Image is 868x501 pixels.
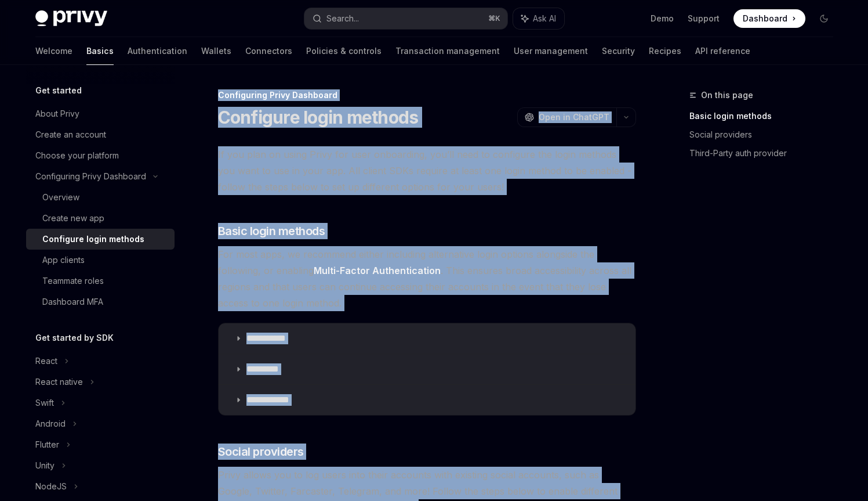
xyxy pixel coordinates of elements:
[649,37,681,65] a: Recipes
[35,375,83,389] div: React native
[128,37,187,65] a: Authentication
[218,107,419,128] h1: Configure login methods
[42,253,85,267] div: App clients
[306,37,382,65] a: Policies & controls
[517,107,616,127] button: Open in ChatGPT
[733,9,805,28] a: Dashboard
[245,37,292,65] a: Connectors
[35,438,59,452] div: Flutter
[688,13,720,24] a: Support
[539,111,609,123] span: Open in ChatGPT
[35,84,82,98] h5: Get started
[651,13,674,24] a: Demo
[218,89,636,101] div: Configuring Privy Dashboard
[35,128,106,142] div: Create an account
[314,265,441,277] a: Multi-Factor Authentication
[689,125,842,144] a: Social providers
[26,271,175,291] a: Teammate roles
[513,8,564,29] button: Ask AI
[42,190,79,204] div: Overview
[35,417,66,431] div: Android
[218,444,304,460] span: Social providers
[35,354,57,368] div: React
[26,291,175,312] a: Dashboard MFA
[42,232,144,246] div: Configure login methods
[35,10,107,27] img: dark logo
[35,37,72,65] a: Welcome
[35,107,79,121] div: About Privy
[26,208,175,229] a: Create new app
[304,8,507,29] button: Search...⌘K
[26,250,175,271] a: App clients
[218,223,325,239] span: Basic login methods
[86,37,114,65] a: Basics
[26,145,175,166] a: Choose your platform
[533,13,556,24] span: Ask AI
[42,274,104,288] div: Teammate roles
[42,211,104,225] div: Create new app
[35,170,146,183] div: Configuring Privy Dashboard
[743,13,787,24] span: Dashboard
[26,103,175,124] a: About Privy
[26,124,175,145] a: Create an account
[326,12,359,26] div: Search...
[689,144,842,163] a: Third-Party auth provider
[26,187,175,208] a: Overview
[35,396,54,410] div: Swift
[815,9,833,28] button: Toggle dark mode
[35,480,67,493] div: NodeJS
[35,331,114,345] h5: Get started by SDK
[26,229,175,250] a: Configure login methods
[218,146,636,195] span: If you plan on using Privy for user onboarding, you’ll need to configure the login methods you wa...
[602,37,635,65] a: Security
[35,149,119,163] div: Choose your platform
[201,37,231,65] a: Wallets
[488,14,500,23] span: ⌘ K
[218,246,636,311] span: For most apps, we recommend either including alternative login options alongside the following, o...
[395,37,500,65] a: Transaction management
[35,459,55,473] div: Unity
[514,37,588,65] a: User management
[689,107,842,125] a: Basic login methods
[701,88,753,102] span: On this page
[695,37,750,65] a: API reference
[42,295,103,309] div: Dashboard MFA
